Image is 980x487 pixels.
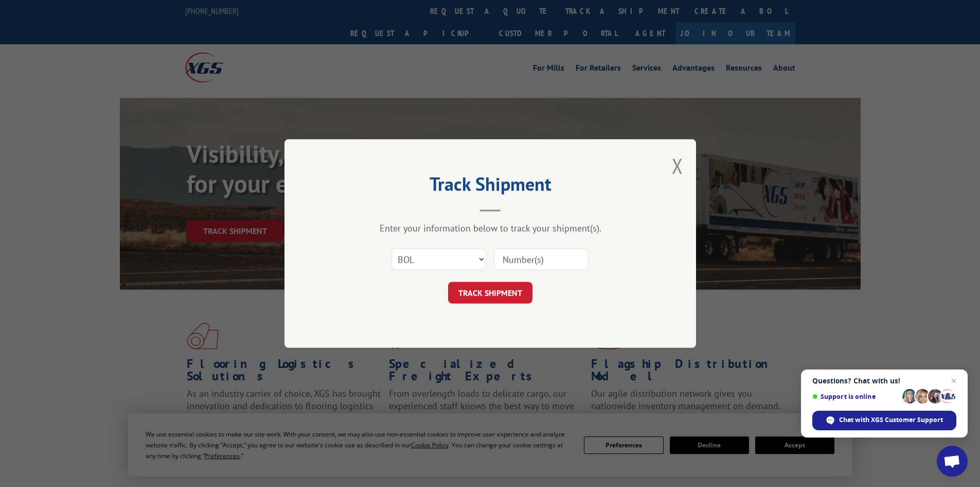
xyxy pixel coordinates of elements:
[494,248,589,270] input: Number(s)
[812,411,956,430] div: Chat with XGS Customer Support
[948,375,960,387] span: Close chat
[839,415,943,425] span: Chat with XGS Customer Support
[812,393,899,400] span: Support is online
[672,152,683,179] button: Close modal
[336,222,645,234] div: Enter your information below to track your shipment(s).
[336,177,645,196] h2: Track Shipment
[812,377,956,385] span: Questions? Chat with us!
[937,446,968,477] div: Open chat
[448,282,532,304] button: TRACK SHIPMENT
